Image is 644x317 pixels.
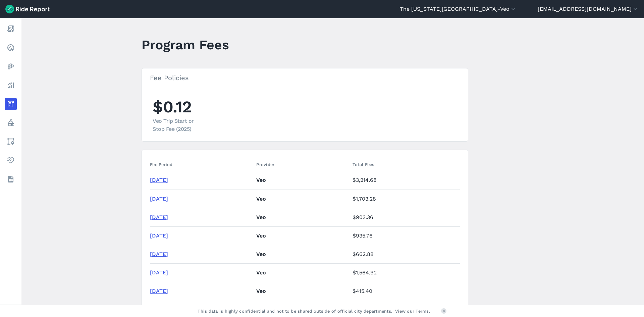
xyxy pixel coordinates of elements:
td: Veo [254,171,350,190]
img: Ride Report [5,5,50,13]
a: Fees [5,98,17,110]
td: Veo [254,245,350,263]
a: Datasets [5,173,17,185]
button: The [US_STATE][GEOGRAPHIC_DATA]-Veo [400,5,517,13]
a: Report [5,23,17,35]
td: Veo [254,190,350,208]
td: Veo [254,226,350,245]
td: Veo [254,263,350,282]
a: Health [5,154,17,166]
a: Heatmaps [5,60,17,72]
a: Policy [5,117,17,129]
td: $3,214.68 [350,171,460,190]
td: Veo [254,282,350,300]
td: $1,564.92 [350,263,460,282]
a: Analyze [5,79,17,91]
li: $0.12 [153,95,206,133]
a: Realtime [5,42,17,54]
h1: Program Fees [142,36,229,54]
a: [DATE] [150,251,168,257]
a: [DATE] [150,196,168,202]
td: $935.76 [350,226,460,245]
td: $662.88 [350,245,460,263]
td: $415.40 [350,282,460,300]
th: Fee Period [150,158,254,171]
a: Areas [5,136,17,148]
a: [DATE] [150,288,168,294]
div: Veo Trip Start or Stop Fee (2025) [153,117,206,133]
th: Provider [254,158,350,171]
td: $903.36 [350,208,460,226]
a: [DATE] [150,269,168,276]
th: Total Fees [350,158,460,171]
a: View our Terms. [395,308,430,314]
td: $1,703.28 [350,190,460,208]
a: [DATE] [150,214,168,220]
td: Veo [254,208,350,226]
button: [EMAIL_ADDRESS][DOMAIN_NAME] [538,5,639,13]
a: [DATE] [150,232,168,239]
h3: Fee Policies [142,68,468,87]
a: [DATE] [150,177,168,183]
